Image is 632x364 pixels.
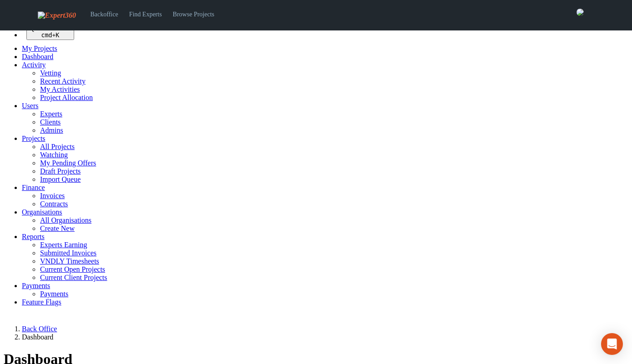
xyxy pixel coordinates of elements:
a: Invoices [40,192,65,199]
a: Current Client Projects [40,274,107,281]
li: Dashboard [22,333,628,341]
a: My Activities [40,85,80,93]
a: Current Open Projects [40,265,105,273]
a: VNDLY Timesheets [40,257,99,265]
a: Payments [22,282,50,289]
a: My Pending Offers [40,159,96,167]
a: Payments [40,290,68,298]
button: Quick search... cmd+K [26,24,74,40]
a: All Projects [40,143,75,150]
a: Activity [22,61,46,69]
a: Reports [22,233,45,240]
a: Vetting [40,69,61,77]
a: Experts Earning [40,241,87,249]
kbd: K [56,32,59,39]
a: Recent Activity [40,77,86,85]
a: Submitted Invoices [40,249,96,257]
a: Users [22,102,38,110]
div: + [30,32,71,39]
a: Experts [40,110,62,118]
a: Import Queue [40,175,81,183]
a: Watching [40,151,68,159]
a: Contracts [40,200,68,208]
a: Admins [40,126,63,134]
a: My Projects [22,45,57,52]
a: All Organisations [40,216,91,224]
a: Draft Projects [40,167,81,175]
a: Finance [22,184,45,191]
kbd: cmd [41,32,52,39]
div: Open Intercom Messenger [601,333,623,355]
a: Feature Flags [22,298,61,306]
img: 0421c9a1-ac87-4857-a63f-b59ed7722763-normal.jpeg [576,9,584,16]
a: Dashboard [22,53,53,60]
a: Projects [22,135,46,142]
a: Clients [40,118,61,126]
a: Create New [40,224,75,232]
a: Organisations [22,208,62,216]
a: Project Allocation [40,94,93,101]
img: Expert360 [38,11,76,20]
a: Back Office [22,325,57,333]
